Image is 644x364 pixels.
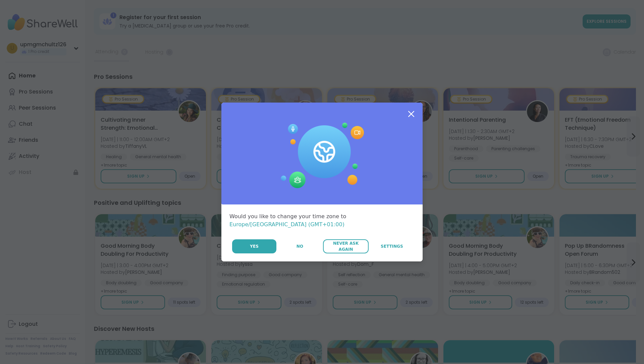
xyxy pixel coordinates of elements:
a: Settings [369,239,415,253]
button: No [277,239,322,253]
div: Would you like to change your time zone to [229,213,415,229]
span: No [297,243,303,249]
span: Yes [250,243,259,249]
span: Never Ask Again [326,240,365,252]
button: Never Ask Again [323,239,368,253]
span: Settings [381,243,403,249]
span: Europe/[GEOGRAPHIC_DATA] (GMT+01:00) [229,221,344,228]
button: Yes [232,239,276,253]
img: Session Experience [280,123,364,188]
